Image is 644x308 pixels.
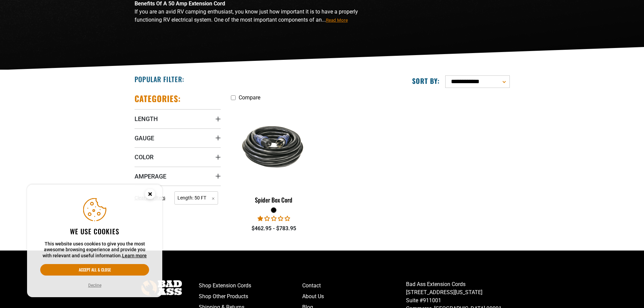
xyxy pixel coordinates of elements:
[302,280,406,291] a: Contact
[135,115,158,123] span: Length
[258,215,290,222] span: 1.00 stars
[302,291,406,302] a: About Us
[135,134,154,142] span: Gauge
[27,185,162,298] aside: Cookie Consent
[135,128,221,147] summary: Gauge
[135,172,166,180] span: Amperage
[135,75,184,84] h2: Popular Filter:
[412,76,440,85] label: Sort by:
[135,147,221,166] summary: Color
[40,241,149,259] p: This website uses cookies to give you the most awesome browsing experience and provide you with r...
[40,264,149,276] button: Accept all & close
[135,153,153,161] span: Color
[174,194,218,201] a: Length: 50 FT
[231,224,317,233] div: $462.95 - $783.95
[135,0,225,7] strong: Benefits Of A 50 Amp Extension Cord
[40,227,149,236] h2: We use cookies
[199,280,303,291] a: Shop Extension Cords
[122,253,147,258] a: Learn more
[326,18,348,23] span: Read More
[174,191,218,205] span: Length: 50 FT
[231,197,317,203] div: Spider Box Cord
[135,93,181,104] h2: Categories:
[199,291,303,302] a: Shop Other Products
[231,120,316,172] img: black
[231,104,317,207] a: black Spider Box Cord
[86,282,103,289] button: Decline
[135,167,221,186] summary: Amperage
[239,94,260,101] span: Compare
[135,8,381,24] p: If you are an avid RV camping enthusiast, you know just how important it is to have a properly fu...
[135,109,221,128] summary: Length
